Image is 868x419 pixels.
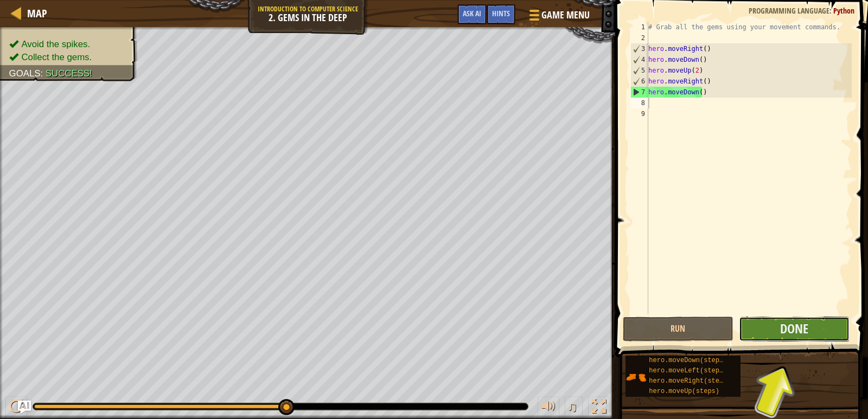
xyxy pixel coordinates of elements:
button: Adjust volume [538,397,559,419]
img: portrait.png [626,367,646,388]
span: Hints [492,8,510,18]
button: Done [739,317,850,341]
span: Collect the gems. [21,52,92,62]
span: : [41,68,46,79]
span: Programming language [749,5,829,16]
button: Toggle fullscreen [588,397,610,419]
span: Ask AI [463,8,481,18]
span: hero.moveUp(steps) [649,388,719,395]
span: Game Menu [541,8,590,22]
li: Avoid the spikes. [9,37,127,50]
span: : [829,5,833,16]
span: Done [780,320,808,337]
button: Game Menu [521,4,596,30]
li: Collect the gems. [9,50,127,63]
div: 7 [631,87,648,98]
div: 4 [631,54,648,65]
div: 3 [631,43,648,54]
div: 9 [630,108,648,119]
button: ♫ [565,397,583,419]
button: Ctrl + P: Play [5,397,27,419]
span: ♫ [567,398,578,415]
span: hero.moveDown(steps) [649,357,727,364]
button: Run [623,317,733,341]
button: Ask AI [18,401,31,414]
span: Avoid the spikes. [21,39,90,49]
span: Python [833,5,854,16]
button: Ask AI [457,4,487,24]
span: hero.moveRight(steps) [649,377,731,385]
div: 6 [631,76,648,87]
span: hero.moveLeft(steps) [649,367,727,375]
div: 1 [630,22,648,33]
span: Goals [9,68,41,79]
span: Success! [46,68,92,79]
span: Map [27,6,47,21]
div: 8 [630,98,648,108]
div: 2 [630,33,648,43]
div: 5 [631,65,648,76]
a: Map [22,6,47,21]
